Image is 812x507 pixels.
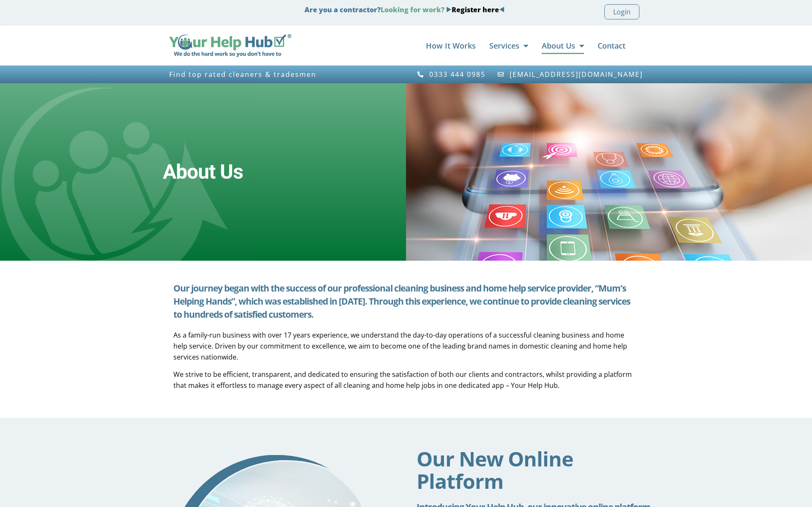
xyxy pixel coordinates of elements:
[499,7,505,12] img: Blue Arrow - Left
[169,71,402,78] h3: Find top rated cleaners & tradesmen
[452,5,499,14] a: Register here
[604,4,639,19] a: Login
[427,71,486,78] span: 0333 444 0985
[304,5,505,14] strong: Are you a contractor?
[300,37,625,54] nav: Menu
[173,330,639,363] p: As a family-run business with over 17 years experience, we understand the day-to-day operations o...
[173,282,639,321] h5: Our journey began with the success of our professional cleaning business and home help service pr...
[417,447,656,492] h2: Our New Online Platform
[426,37,476,54] a: How It Works
[446,7,452,12] img: Blue Arrow - Right
[169,34,291,57] img: Your Help Hub Wide Logo
[598,37,625,54] a: Contact
[489,37,528,54] a: Services
[497,71,643,78] a: [EMAIL_ADDRESS][DOMAIN_NAME]
[173,369,639,391] p: We strive to be efficient, transparent, and dedicated to ensuring the satisfaction of both our cl...
[163,160,243,184] h2: About Us
[417,71,486,78] a: 0333 444 0985
[381,5,444,14] span: Looking for work?
[613,6,631,17] span: Login
[507,71,643,78] span: [EMAIL_ADDRESS][DOMAIN_NAME]
[542,37,584,54] a: About Us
